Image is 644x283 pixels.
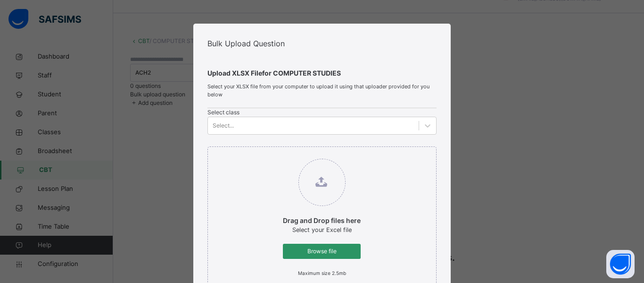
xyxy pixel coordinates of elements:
[207,39,285,48] span: Bulk Upload Question
[606,250,635,278] button: Open asap
[207,109,239,116] span: Select class
[298,270,346,276] small: Maximum size 2.5mb
[207,83,437,98] span: Select your XLSX file from your computer to upload it using that uploader provided for you below
[290,247,354,256] span: Browse file
[207,68,437,78] span: Upload XLSX File for COMPUTER STUDIES
[283,215,361,225] p: Drag and Drop files here
[213,121,234,130] div: Select...
[292,226,352,233] span: Select your Excel file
